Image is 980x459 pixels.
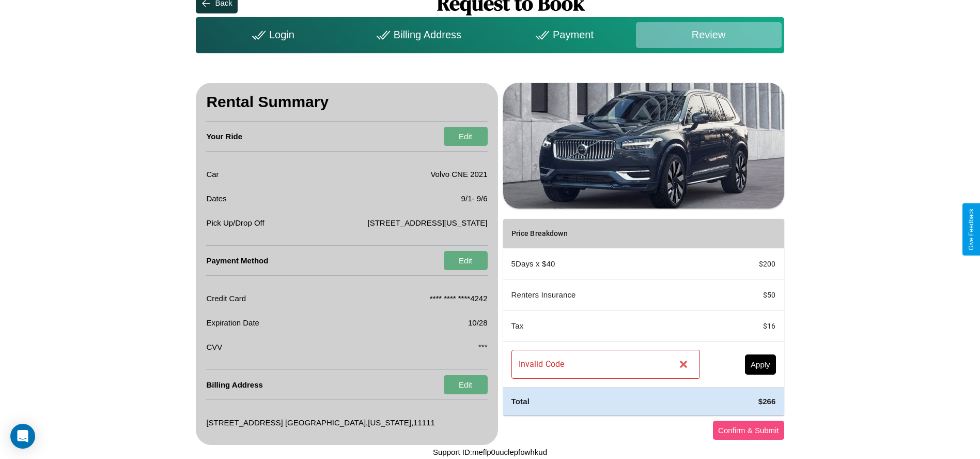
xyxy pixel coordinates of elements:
[717,396,776,407] h4: $ 266
[206,167,219,181] p: Car
[503,219,708,248] th: Price Breakdown
[206,122,242,151] h4: Your Ride
[468,316,488,330] p: 10/28
[433,445,547,459] p: Support ID: meflp0uuclepfowhkud
[206,191,226,205] p: Dates
[503,219,784,415] table: simple table
[511,288,700,302] p: Renters Insurance
[206,370,262,399] h4: Billing Address
[430,167,487,181] p: Volvo CNE 2021
[444,251,488,270] button: Edit
[368,216,488,230] p: [STREET_ADDRESS][US_STATE]
[490,22,635,48] div: Payment
[344,22,490,48] div: Billing Address
[206,83,487,122] h3: Rental Summary
[206,340,222,354] p: CVV
[636,22,782,48] div: Review
[713,421,784,440] button: Confirm & Submit
[206,216,264,230] p: Pick Up/Drop Off
[461,191,488,205] p: 9 / 1 - 9 / 6
[206,316,259,330] p: Expiration Date
[708,279,784,310] td: $ 50
[511,319,700,333] p: Tax
[968,209,975,250] div: Give Feedback
[444,375,488,394] button: Edit
[206,246,268,275] h4: Payment Method
[206,416,434,430] p: [STREET_ADDRESS] [GEOGRAPHIC_DATA] , [US_STATE] , 11111
[708,310,784,342] td: $ 16
[206,291,246,305] p: Credit Card
[444,127,488,146] button: Edit
[745,354,776,375] button: Apply
[511,257,700,271] p: 5 Days x $ 40
[10,424,35,449] div: Open Intercom Messenger
[511,396,700,407] h4: Total
[708,248,784,279] td: $ 200
[198,22,344,48] div: Login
